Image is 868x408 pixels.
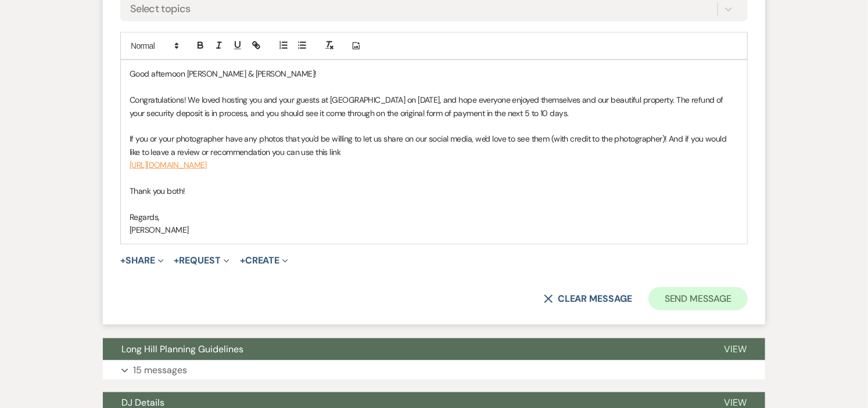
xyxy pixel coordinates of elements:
[174,256,180,265] span: +
[648,287,748,310] button: Send Message
[130,223,738,236] p: [PERSON_NAME]
[544,294,632,304] button: Clear message
[133,363,187,378] p: 15 messages
[240,256,245,265] span: +
[705,338,765,360] button: View
[103,338,705,360] button: Long Hill Planning Guidelines
[121,343,243,355] span: Long Hill Planning Guidelines
[130,132,738,158] p: If you or your photographer have any photos that you'd be willing to let us share on our social m...
[724,343,747,355] span: View
[103,360,765,380] button: 15 messages
[120,256,164,265] button: Share
[120,256,125,265] span: +
[130,160,207,170] a: [URL][DOMAIN_NAME]
[130,211,738,223] p: Regards,
[130,93,738,120] p: Congratulations! We loved hosting you and your guests at [GEOGRAPHIC_DATA] on [DATE], and hope ev...
[130,185,738,197] p: Thank you both!
[130,67,738,80] p: Good afternoon [PERSON_NAME] & [PERSON_NAME]!
[174,256,229,265] button: Request
[130,2,191,17] div: Select topics
[240,256,288,265] button: Create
